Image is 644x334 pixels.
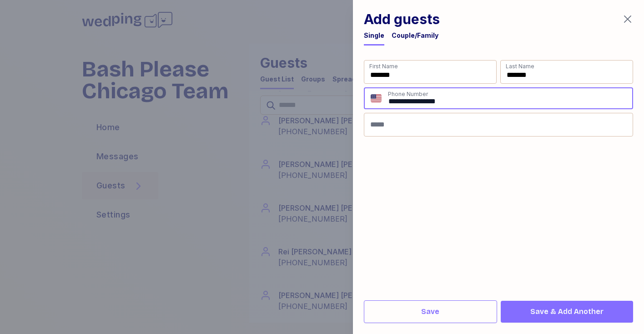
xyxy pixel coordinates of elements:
[421,306,439,317] span: Save
[364,31,384,40] div: Single
[364,11,440,27] h1: Add guests
[364,60,497,84] input: First Name
[364,113,633,137] input: Email
[501,301,633,323] button: Save & Add Another
[530,306,604,317] span: Save & Add Another
[364,300,497,323] button: Save
[500,60,633,84] input: Last Name
[392,31,438,40] div: Couple/Family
